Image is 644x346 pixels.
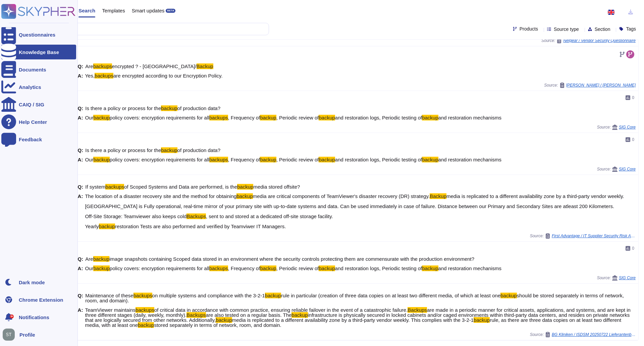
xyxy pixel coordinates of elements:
div: Documents [19,67,46,72]
a: CAIQ / SIG [1,97,76,112]
b: A: [78,157,83,162]
span: The location of a disaster recovery site and the method for obtaining [85,193,236,199]
mark: backup [291,312,308,318]
a: Feedback [1,132,76,147]
b: Q: [78,293,84,303]
mark: backups [93,63,112,69]
mark: backups [136,307,154,313]
span: Our [85,157,93,162]
span: should be stored separately in terms of network, room, and domain). [85,293,624,303]
span: Maintenance of these [85,293,133,298]
span: Products [520,27,538,31]
span: Tags [626,27,636,31]
a: Documents [1,62,76,77]
mark: backup [161,147,177,153]
mark: backup [138,322,154,328]
mark: backup [260,265,276,271]
div: Analytics [19,85,41,90]
a: Chrome Extension [1,292,76,307]
span: and restoration logs, Periodic testing of [335,265,422,271]
span: Yes, [85,73,95,79]
mark: backup [500,293,517,298]
span: Source: [530,332,636,337]
span: 0 [632,96,634,100]
mark: backup [216,317,232,323]
mark: backups [209,157,228,162]
mark: backup [161,105,177,111]
b: A: [78,266,83,271]
span: Source: [541,38,636,43]
span: Source: [597,275,636,281]
mark: Backups [186,213,206,219]
span: restoration Tests are also performed and verified by Teamviwer IT Managers. [115,224,286,229]
span: , Periodic review of [276,265,319,271]
span: 0 [632,138,634,142]
mark: Backups [186,312,206,318]
span: and restoration logs, Periodic testing of [335,157,422,162]
span: media stored offsite? [253,184,300,190]
b: Q: [78,64,84,69]
span: of critical data in accordance with common practice, ensuring reliable failover in the event of a... [154,307,408,313]
mark: backups [133,293,152,298]
span: media is replicated to a different availability zone by a third-party vendor weekly. [GEOGRAPHIC_... [85,193,624,219]
a: Help Center [1,114,76,129]
span: policy covers: encryption requirements for all [110,115,209,120]
span: and restoration mechanisms [438,265,501,271]
mark: backup [93,256,109,262]
span: and restoration logs, Periodic testing of [335,115,422,120]
mark: backup [319,115,335,120]
span: policy covers: encryption requirements for all [110,265,209,271]
span: TeamViewer maintains [85,307,136,313]
span: Profile [19,332,35,337]
span: are made in a periodic manner for critical assets, applications, and systems, and are kept in thr... [85,307,630,318]
span: Source: [597,125,636,130]
div: CAIQ / SIG [19,102,44,107]
b: A: [78,115,83,120]
span: SIG Core [619,276,636,280]
a: Questionnaires [1,27,76,42]
mark: backups [209,115,228,120]
span: 0 [632,246,634,250]
div: Help Center [19,119,47,125]
span: SIG Core [619,167,636,171]
mark: backups [105,184,124,190]
span: [PERSON_NAME] / [PERSON_NAME] [566,83,636,87]
span: If system [85,184,105,190]
span: of production data? [177,105,220,111]
mark: backup [319,265,335,271]
b: Q: [78,184,84,189]
input: Search a question or template... [26,23,262,35]
span: image snapshots containing Scoped data stored in an environment where the security controls prote... [109,256,474,262]
mark: backup [422,265,438,271]
mark: backup [93,265,109,271]
mark: backups [95,73,113,79]
button: user [1,327,19,342]
span: and restoration mechanisms [438,157,501,162]
b: A: [78,73,83,78]
span: are encrypted according to our Encryption Policy. [113,73,223,79]
b: Q: [78,256,84,261]
span: policy covers: encryption requirements for all [110,157,209,162]
a: Analytics [1,80,76,94]
span: encrypted ? - [GEOGRAPHIC_DATA]/ [112,63,197,69]
div: Chrome Extension [19,297,63,302]
span: media is replicated to a different availability zone by a third-party vendor weekly. This complie... [232,317,474,323]
div: Knowledge Base [19,50,59,55]
span: Templates [102,8,125,13]
span: , Frequency of [228,265,260,271]
span: Source: [530,233,636,239]
b: Q: [78,148,84,153]
span: stored separately in terms of network, room, and domain. [154,322,281,328]
mark: backups [209,265,228,271]
span: of Scoped Systems and Data are performed, is the [124,184,237,190]
mark: backup [237,184,253,190]
span: Are [85,256,93,262]
span: are also tested on a regular basis. The [206,312,292,318]
span: Our [85,115,93,120]
span: Section [595,27,610,32]
span: rule, as there are three data copies on at least two different media, with at least one [85,317,621,328]
span: infrastructure is physically secured in locked cabinets and/or caged environments within third-pa... [85,312,630,323]
span: First Advantage / IT Supplier Security Risk Assessment Combined Questionnaire v7.0 AI [552,234,636,238]
div: Questionnaires [19,32,55,37]
span: , Periodic review of [276,157,319,162]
